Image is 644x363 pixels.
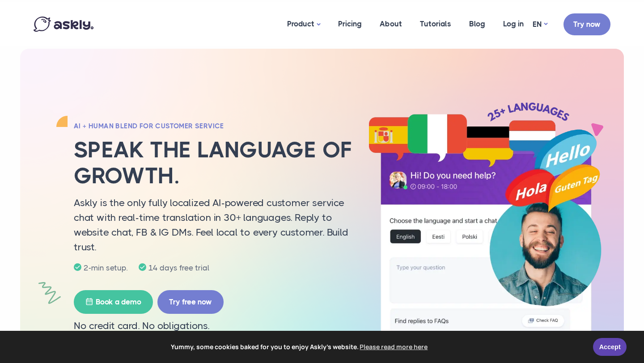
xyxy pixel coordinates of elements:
[146,263,212,272] span: 14 days free trial
[329,2,371,46] a: Pricing
[593,338,627,356] a: Accept
[34,17,93,32] img: Askly
[371,2,411,46] a: About
[74,195,356,254] p: Askly is the only fully localized AI-powered customer service chat with real-time translation in ...
[411,2,460,46] a: Tutorials
[74,137,356,189] h1: Speak the language of growth.
[278,2,329,46] a: Product
[74,122,356,131] h2: AI + HUMAN BLEND FOR CUSTOMER SERVICE
[460,2,494,46] a: Blog
[81,263,130,272] span: 2-min setup.
[13,340,587,354] span: Yummy, some cookies baked for you to enjoy Askly's website.
[494,2,533,46] a: Log in
[359,340,429,354] a: learn more about cookies
[563,13,610,35] a: Try now
[533,18,547,31] a: EN
[157,290,224,314] a: Try free now
[74,318,356,333] p: No credit card. No obligations.
[369,102,602,359] img: chat-window-multilanguage-ai.webp
[74,290,153,314] a: Book a demo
